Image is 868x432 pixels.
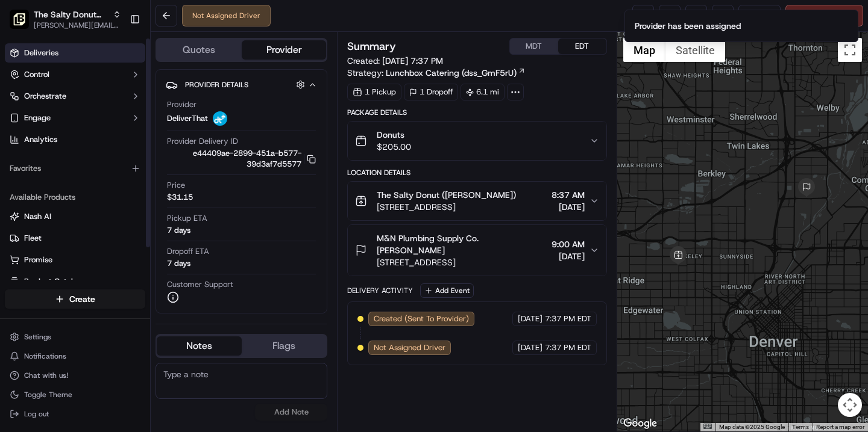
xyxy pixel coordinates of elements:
span: Price [167,180,185,191]
img: profile_deliverthat_partner.png [213,111,227,126]
button: Start new chat [205,119,219,133]
button: Product Catalog [5,272,145,291]
span: Fleet [24,233,42,244]
button: Provider Details [166,75,317,94]
span: 9:00 AM [552,238,585,250]
button: Settings [5,329,145,345]
a: Report a map error [816,424,864,430]
button: Keyboard shortcuts [703,424,712,429]
span: [STREET_ADDRESS] [377,201,516,213]
div: We're available if you need us! [41,127,153,137]
button: Orchestrate [5,87,145,106]
span: Map data ©2025 Google [719,424,785,430]
button: e44409ae-2899-451a-b577-39d3af7d5577 [167,148,316,170]
div: Available Products [5,188,145,207]
span: DeliverThat [167,113,208,124]
span: 7:37 PM EDT [545,313,591,324]
span: [DATE] [552,201,585,213]
span: Provider Delivery ID [167,136,238,147]
button: Donuts$205.00 [348,122,606,160]
span: Toggle Theme [24,390,72,400]
a: Analytics [5,130,145,149]
span: Donuts [377,129,411,141]
span: Not Assigned Driver [374,342,445,353]
div: 📗 [12,176,22,185]
img: Nash [12,12,36,36]
button: Provider [242,40,327,60]
span: Pylon [120,204,146,213]
button: Quotes [157,40,242,60]
span: Engage [24,113,51,123]
button: Add Event [420,283,474,298]
span: Orchestrate [24,91,66,102]
a: Open this area in Google Maps (opens a new window) [620,416,660,431]
div: Package Details [347,108,606,117]
button: M&N Plumbing Supply Co. [PERSON_NAME][STREET_ADDRESS]9:00 AM[DATE] [348,225,606,276]
div: 1 Dropoff [404,84,458,100]
button: Flags [242,336,327,356]
span: Control [24,69,49,80]
button: The Salty Donut (Tennyson)The Salty Donut ([PERSON_NAME])[PERSON_NAME][EMAIL_ADDRESS][DOMAIN_NAME] [5,5,125,34]
span: M&N Plumbing Supply Co. [PERSON_NAME] [377,232,546,256]
div: 7 days [167,258,190,269]
div: 7 days [167,225,190,236]
button: Promise [5,250,145,270]
span: Created: [347,55,443,67]
div: Delivery Activity [347,286,413,295]
button: Map camera controls [838,393,862,417]
button: The Salty Donut ([PERSON_NAME])[STREET_ADDRESS]8:37 AM[DATE] [348,182,606,220]
span: Knowledge Base [24,174,92,187]
div: Strategy: [347,67,526,79]
span: Deliveries [24,48,58,58]
img: 1736555255976-a54dd68f-1ca7-489b-9aae-adbdc363a1c4 [12,115,34,137]
span: Notifications [24,351,66,361]
span: Product Catalog [24,276,82,287]
button: MDT [510,39,558,54]
span: Chat with us! [24,371,68,380]
span: 8:37 AM [552,189,585,201]
a: Powered byPylon [85,203,146,213]
span: The Salty Donut ([PERSON_NAME]) [377,189,516,201]
a: Promise [10,255,140,265]
input: Got a question? Start typing here... [31,78,217,90]
button: The Salty Donut ([PERSON_NAME]) [34,8,108,20]
span: Promise [24,255,52,265]
span: Analytics [24,134,57,145]
span: Created (Sent To Provider) [374,313,469,324]
span: API Documentation [114,174,193,187]
button: Create [5,289,145,309]
button: Log out [5,406,145,422]
span: [DATE] 7:37 PM [382,55,443,66]
a: 💻API Documentation [97,170,198,191]
div: 1 Pickup [347,84,401,100]
button: Nash AI [5,207,145,226]
h3: Summary [347,41,396,52]
button: Engage [5,108,145,128]
span: Create [69,293,95,305]
span: 7:37 PM EDT [545,342,591,353]
div: Favorites [5,159,145,178]
span: [STREET_ADDRESS] [377,256,546,268]
a: 📗Knowledge Base [7,170,97,191]
button: Toggle Theme [5,386,145,403]
div: Start new chat [41,115,198,127]
div: 6.1 mi [461,84,505,100]
a: Deliveries [5,43,145,63]
span: $205.00 [377,141,411,153]
span: $31.15 [167,192,193,203]
span: Customer Support [167,279,233,290]
button: EDT [558,39,606,54]
span: Dropoff ETA [167,246,209,257]
span: [DATE] [518,342,542,353]
span: Settings [24,332,51,342]
span: [DATE] [518,313,542,324]
div: 💻 [102,176,112,185]
div: Location Details [347,168,606,177]
button: Notifications [5,348,145,365]
a: Lunchbox Catering (dss_GmF5rU) [386,67,526,79]
span: Log out [24,409,49,419]
a: Nash AI [10,211,140,222]
button: [PERSON_NAME][EMAIL_ADDRESS][DOMAIN_NAME] [34,20,121,30]
button: Control [5,65,145,84]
